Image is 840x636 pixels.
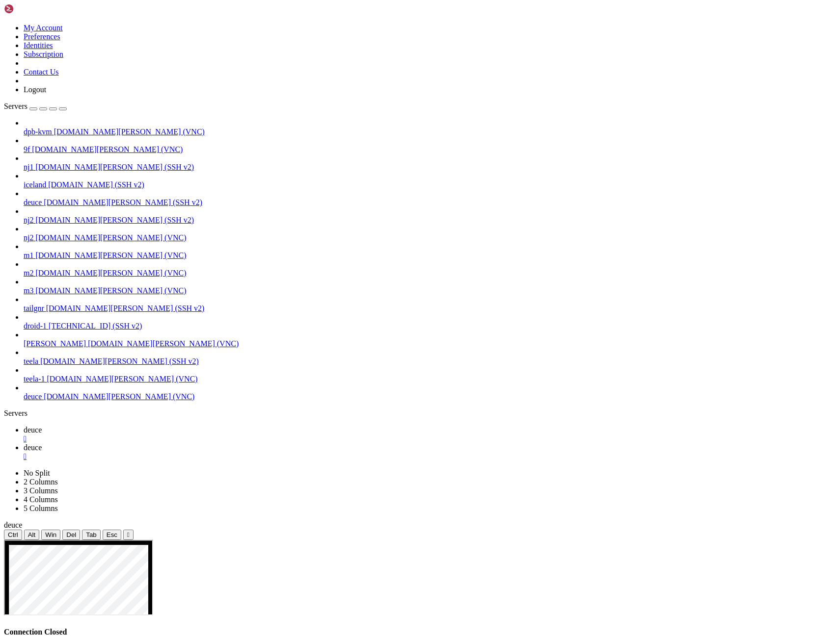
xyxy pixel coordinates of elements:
[24,85,46,94] a: Logout
[28,531,36,538] span: Alt
[4,409,836,418] div: Servers
[82,530,101,540] button: Tab
[24,172,836,189] li: iceland [DOMAIN_NAME] (SSH v2)
[35,269,186,277] span: [DOMAIN_NAME][PERSON_NAME] (VNC)
[24,304,44,312] span: tailgnr
[24,375,836,383] a: teela-1 [DOMAIN_NAME][PERSON_NAME] (VNC)
[24,163,836,172] a: nj1 [DOMAIN_NAME][PERSON_NAME] (SSH v2)
[4,216,712,228] x-row: Killing Xtigervnc process ID 396601... which seems to be deadlocked. Using SIGKILL!
[24,233,836,242] a: nj2 [DOMAIN_NAME][PERSON_NAME] (VNC)
[48,180,144,189] span: [DOMAIN_NAME] (SSH v2)
[4,204,712,216] x-row: ComparingUpdateTracker: (1:4.66341 ratio)
[200,87,240,98] span: config.d
[24,383,836,401] li: deuce [DOMAIN_NAME][PERSON_NAME] (VNC)
[44,392,194,401] span: [DOMAIN_NAME][PERSON_NAME] (VNC)
[4,145,712,157] x-row: EncodeManager: Full Colour: 28.584 krects, 58.1259 Mpixels
[4,404,9,416] div: (0, 34)
[53,4,58,15] span: ~
[24,260,836,278] li: m2 [DOMAIN_NAME][PERSON_NAME] (VNC)
[103,530,121,540] button: Esc
[24,127,836,136] a: dpb-kvm [DOMAIN_NAME][PERSON_NAME] (VNC)
[24,348,836,366] li: teela [DOMAIN_NAME][PERSON_NAME] (SSH v2)
[4,180,712,192] x-row: EncodeManager: 24.1257 MiB (1:14.6395 ratio)
[24,357,836,366] a: teela [DOMAIN_NAME][PERSON_NAME] (SSH v2)
[24,295,836,313] li: tailgnr [DOMAIN_NAME][PERSON_NAME] (SSH v2)
[24,286,33,295] span: m3
[4,322,712,333] x-row: <13> [DATE]T14:49:11.652Z deuce vncviewer[518595]: Child: 518660: CConnection: Authentication suc...
[24,225,836,242] li: nj2 [DOMAIN_NAME][PERSON_NAME] (VNC)
[4,98,712,110] x-row: -rw-r--r-- 1 dpb dpb 206603 [DATE] 09:12 [DOMAIN_NAME][PERSON_NAME]:36.log
[24,68,59,76] a: Contact Us
[4,86,712,98] x-row: drwx------ 3 dpb dpb 4096 [DATE] 08:49
[4,310,712,322] x-row: <14> [DATE]T14:48:58.435Z deuce vncviewer[518595]: Child: 518660: CProtoV4Down: Choosing security...
[4,239,712,251] x-row: The Xtigervnc server died with signal 9!
[24,127,52,136] span: dpb-kvm
[66,531,76,538] span: Del
[4,122,712,133] x-row: ==> [DOMAIN_NAME][PERSON_NAME]:36.log <==
[4,4,48,15] span: dpb@deuce
[4,530,22,540] button: Ctrl
[200,75,254,86] span: ViewerStore
[4,16,712,27] x-row: : $ ls -ltr
[4,157,712,169] x-row: EncodeManager: 11.8244 MiB (1:9.40376 ratio)
[44,198,202,206] span: [DOMAIN_NAME][PERSON_NAME] (SSH v2)
[4,51,712,63] x-row: -rw-r--r-- 1 dpb dpb 31 [DATE] 08:49 identities
[24,242,836,260] li: m1 [DOMAIN_NAME][PERSON_NAME] (VNC)
[24,426,836,443] a: deuce
[45,531,56,538] span: Win
[4,75,712,86] x-row: drwx------ 2 dpb dpb 4096 [DATE] 08:49
[24,426,42,434] span: deuce
[24,233,33,242] span: nj2
[35,216,194,224] span: [DOMAIN_NAME][PERSON_NAME] (SSH v2)
[4,369,712,381] x-row: <14> [DATE]T14:49:11.770Z deuce vncviewer[518595]: Child: 518660: QualSelector: Requesting full c...
[24,198,836,207] a: deuce [DOMAIN_NAME][PERSON_NAME] (SSH v2)
[4,16,48,27] span: dpb@deuce
[24,304,836,313] a: tailgnr [DOMAIN_NAME][PERSON_NAME] (SSH v2)
[24,392,836,401] a: deuce [DOMAIN_NAME][PERSON_NAME] (VNC)
[24,119,836,136] li: dpb-kvm [DOMAIN_NAME][PERSON_NAME] (VNC)
[24,443,42,452] span: deuce
[24,198,42,206] span: deuce
[24,207,836,225] li: nj2 [DOMAIN_NAME][PERSON_NAME] (SSH v2)
[4,298,712,310] x-row: <14> [DATE]T14:48:58.331Z deuce vncviewer[518595]: Child: 518660: CConnection: Using RFB protocol...
[24,136,836,154] li: 9f [DOMAIN_NAME][PERSON_NAME] (VNC)
[4,192,712,204] x-row: ComparingUpdateTracker: 852.95 Mpixels in / 182.903 Mpixels out
[4,357,712,369] x-row: <14> [DATE]T14:49:11.770Z deuce vncviewer[518595]: Child: 518660: QualSelector: Requesting Zlib e...
[24,322,47,330] span: droid-1
[62,530,80,540] button: Del
[24,375,45,383] span: teela-1
[53,110,82,121] span: ~/.vnc
[24,530,40,540] button: Alt
[46,304,205,312] span: [DOMAIN_NAME][PERSON_NAME] (SSH v2)
[4,39,712,51] x-row: -rw------- 1 dpb dpb 8 [DATE] 12:45 passwd
[4,228,712,239] x-row: The X session exited with status 1!
[4,392,712,404] x-row: <14> [DATE]T14:49:11.770Z deuce vncviewer[518595]: Child: 518660: QualSelector: requesting initia...
[54,127,205,136] span: [DOMAIN_NAME][PERSON_NAME] (VNC)
[24,24,63,32] a: My Account
[24,322,836,331] a: droid-1 [TECHNICAL_ID] (SSH v2)
[24,145,836,154] a: 9f [DOMAIN_NAME][PERSON_NAME] (VNC)
[24,32,60,41] a: Preferences
[35,233,186,242] span: [DOMAIN_NAME][PERSON_NAME] (VNC)
[4,27,712,39] x-row: total 228
[24,180,46,189] span: iceland
[24,145,30,153] span: 9f
[49,322,142,330] span: [TECHNICAL_ID] (SSH v2)
[35,163,194,171] span: [DOMAIN_NAME][PERSON_NAME] (SSH v2)
[24,216,33,224] span: nj2
[4,345,712,357] x-row: 8
[4,521,22,529] span: deuce
[24,366,836,383] li: teela-1 [DOMAIN_NAME][PERSON_NAME] (VNC)
[24,286,836,295] a: m3 [DOMAIN_NAME][PERSON_NAME] (VNC)
[35,286,186,295] span: [DOMAIN_NAME][PERSON_NAME] (VNC)
[24,269,836,278] a: m2 [DOMAIN_NAME][PERSON_NAME] (VNC)
[4,286,712,298] x-row: <14> [DATE]T14:48:58.331Z deuce vncviewer[518595]: Child: 518660: CConnection: Server is ARD - di...
[24,313,836,331] li: droid-1 [TECHNICAL_ID] (SSH v2)
[88,339,239,348] span: [DOMAIN_NAME][PERSON_NAME] (VNC)
[24,41,53,50] a: Identities
[4,263,712,275] x-row: ==> vncviewer.log <==
[24,452,836,461] a: 
[4,4,60,14] img: Shellngn
[4,169,712,180] x-row: EncodeManager: Total: 60.04 krects, 184.812 Mpixels
[4,275,712,286] x-row: <14> [DATE]T14:48:58.331Z deuce vncviewer[518595]: Child: 518660: CConnection: Server supports RF...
